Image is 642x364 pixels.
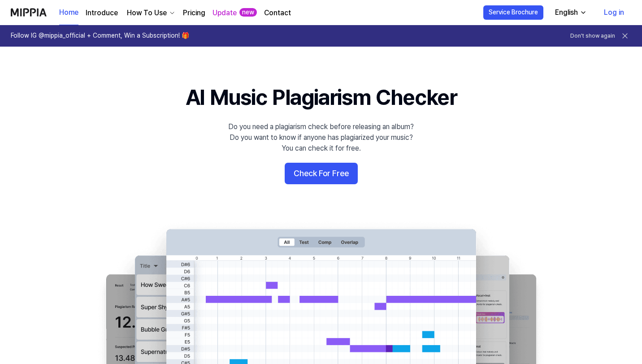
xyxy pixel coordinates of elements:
[483,5,543,20] button: Service Brochure
[213,8,237,18] a: Update
[239,8,257,17] div: new
[125,8,176,18] button: How To Use
[186,82,457,113] h1: AI Music Plagiarism Checker
[86,8,118,18] a: Introduce
[570,32,615,40] button: Don't show again
[553,7,580,18] div: English
[59,0,78,25] a: Home
[548,4,592,22] button: English
[264,8,291,18] a: Contact
[125,8,169,18] div: How To Use
[11,31,189,40] h1: Follow IG @mippia_official + Comment, Win a Subscription! 🎁
[285,163,358,184] button: Check For Free
[228,121,414,154] div: Do you need a plagiarism check before releasing an album? Do you want to know if anyone has plagi...
[183,8,205,18] a: Pricing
